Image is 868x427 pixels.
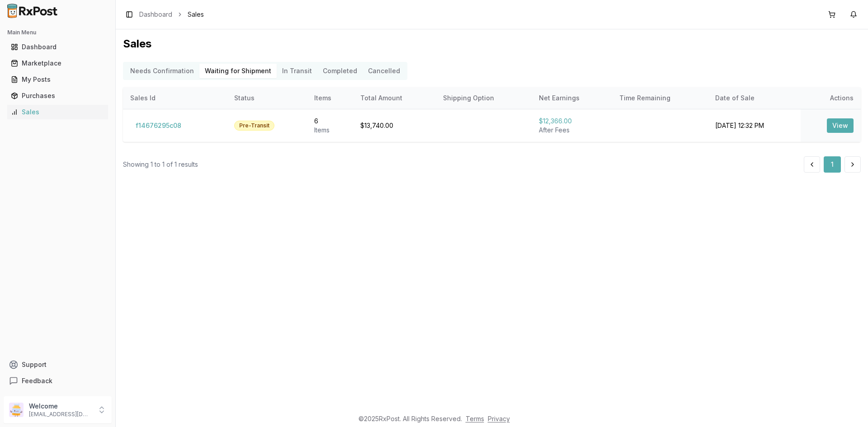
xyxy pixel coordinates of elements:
div: [DATE] 12:32 PM [715,121,793,130]
button: Support [4,357,112,373]
button: My Posts [4,72,112,87]
nav: breadcrumb [139,10,204,19]
a: My Posts [7,71,108,88]
div: $12,366.00 [539,117,605,126]
span: Feedback [22,376,52,385]
button: Sales [4,105,112,119]
th: Total Amount [353,87,436,109]
div: Pre-Transit [234,121,274,131]
th: Items [307,87,353,109]
th: Actions [801,87,861,109]
a: Dashboard [139,10,172,19]
button: Purchases [4,89,112,103]
h1: Sales [123,37,861,51]
th: Net Earnings [532,87,612,109]
div: My Posts [11,75,104,84]
a: Terms [466,415,484,422]
div: $13,740.00 [360,121,429,130]
button: Completed [317,64,363,78]
span: Sales [188,10,204,19]
button: Feedback [4,373,112,389]
button: Marketplace [4,56,112,70]
a: Purchases [7,88,108,104]
button: Needs Confirmation [125,64,199,78]
p: [EMAIL_ADDRESS][DOMAIN_NAME] [29,411,92,418]
button: In Transit [277,64,317,78]
th: Shipping Option [436,87,532,109]
button: Cancelled [363,64,406,78]
a: Dashboard [7,39,108,55]
a: Privacy [488,415,510,422]
button: View [827,118,854,133]
button: Dashboard [4,40,112,54]
button: Waiting for Shipment [199,64,277,78]
div: Dashboard [11,42,104,52]
div: After Fees [539,126,605,135]
div: 6 [314,117,346,126]
h2: Main Menu [7,29,108,36]
div: Purchases [11,91,104,100]
button: f14676295c08 [130,118,187,133]
p: Welcome [29,402,92,411]
a: Sales [7,104,108,120]
div: Showing 1 to 1 of 1 results [123,160,198,169]
img: RxPost Logo [4,4,61,18]
img: User avatar [9,403,24,417]
th: Status [227,87,307,109]
a: Marketplace [7,55,108,71]
th: Sales Id [123,87,227,109]
div: Sales [11,108,104,117]
div: Marketplace [11,59,104,68]
button: 1 [824,156,841,173]
div: Item s [314,126,346,135]
th: Time Remaining [612,87,708,109]
th: Date of Sale [708,87,801,109]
